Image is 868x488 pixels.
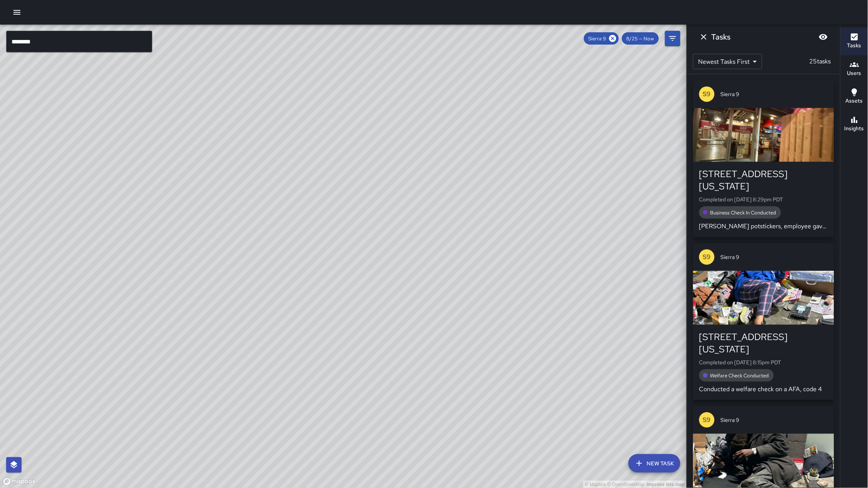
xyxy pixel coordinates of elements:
p: [PERSON_NAME] potstickers, employee gave thumbs up, code 4 [699,222,828,231]
span: Sierra 9 [721,90,828,98]
h6: Users [847,69,861,78]
p: S9 [703,90,711,99]
button: New Task [629,454,680,473]
button: Assets [841,83,868,111]
span: Welfare Check Conducted [706,372,774,379]
h6: Tasks [712,31,731,43]
span: Business Check In Conducted [706,209,781,216]
span: Sierra 9 [721,416,828,424]
button: S9Sierra 9[STREET_ADDRESS][US_STATE]Completed on [DATE] 8:29pm PDTBusiness Check In Conducted[PER... [693,80,834,237]
button: Filters [665,31,680,46]
span: 8/25 — Now [622,35,659,42]
p: 25 tasks [806,57,834,66]
button: Users [841,55,868,83]
p: Completed on [DATE] 8:29pm PDT [699,196,828,203]
p: S9 [703,252,711,262]
p: Conducted a welfare check on a AFA, code 4 [699,385,828,394]
button: Tasks [841,28,868,55]
div: Newest Tasks First [693,54,762,69]
button: Blur [816,29,831,45]
p: S9 [703,415,711,425]
div: [STREET_ADDRESS][US_STATE] [699,168,828,193]
span: Sierra 9 [721,253,828,261]
h6: Insights [845,124,864,133]
h6: Assets [846,97,863,105]
p: Completed on [DATE] 8:15pm PDT [699,359,828,366]
button: Insights [841,111,868,138]
div: [STREET_ADDRESS][US_STATE] [699,331,828,355]
button: S9Sierra 9[STREET_ADDRESS][US_STATE]Completed on [DATE] 8:15pm PDTWelfare Check ConductedConducte... [693,243,834,400]
div: Sierra 9 [584,32,619,45]
button: Dismiss [696,29,712,45]
span: Sierra 9 [584,35,611,42]
h6: Tasks [847,41,861,50]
